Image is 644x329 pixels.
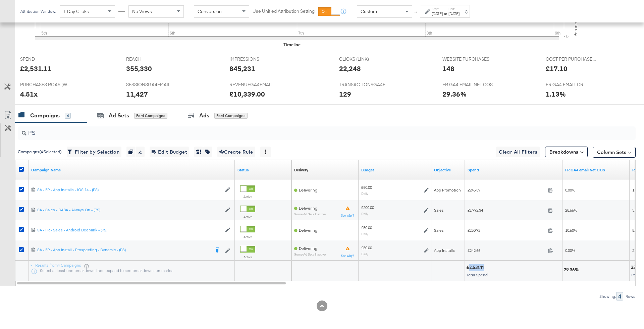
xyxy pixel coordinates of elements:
[198,8,222,14] span: Conversion
[253,8,316,14] label: Use Unified Attribution Setting:
[299,246,317,251] span: Delivering
[434,187,461,193] span: App Promotion
[20,56,70,62] span: SPEND
[632,228,641,233] span: 8,337
[442,56,493,62] span: WEBSITE PURCHASES
[20,81,70,88] span: PURCHASES ROAS (WEBSITE EVENTS)
[448,11,460,16] div: [DATE]
[20,9,56,14] div: Attribution Window:
[442,64,454,73] div: 148
[240,215,255,219] label: Active
[229,56,280,62] span: IMPRESSIONS
[565,228,577,233] span: 10.60%
[219,148,253,156] span: Create Rule
[361,191,368,196] sub: Daily
[37,247,210,254] a: SA - FR - App Install - Prospecting - Dynamic - (PS)
[37,187,222,193] div: SA - FR - App installs - iOS 14 - (PS)
[546,89,566,99] div: 1.13%
[632,248,643,253] span: 21,715
[593,147,636,158] button: Column Sets
[214,113,248,119] div: for 4 Campaigns
[434,167,462,173] a: Your campaign's objective.
[37,227,222,233] a: SA - FR - Sales - Android Deeplink - (PS)
[229,64,255,73] div: 845,231
[126,64,152,73] div: 355,330
[565,167,627,173] a: FR GA4 Net COS
[20,89,38,99] div: 4.51x
[294,253,326,256] sub: Some Ad Sets Inactive
[339,81,389,88] span: TRANSACTIONSGA4EMAIL
[468,167,560,173] a: The total amount spent to date.
[468,208,545,213] span: £1,792.34
[434,248,455,253] span: App Installs
[361,232,368,236] sub: Daily
[294,212,326,216] sub: Some Ad Sets Inactive
[299,228,317,233] span: Delivering
[294,167,308,173] a: Reflects the ability of your Ad Campaign to achieve delivery based on ad states, schedule and bud...
[565,208,577,213] span: 28.66%
[434,228,444,233] span: Sales
[632,187,643,193] span: 11,932
[361,205,374,210] div: £200.00
[63,8,89,14] span: 1 Day Clicks
[37,247,210,253] div: SA - FR - App Install - Prospecting - Dynamic - (PS)
[18,149,62,155] div: Campaigns ( 4 Selected)
[240,255,255,259] label: Active
[132,8,152,14] span: No Views
[499,148,537,156] span: Clear All Filters
[126,81,176,88] span: SESSIONSGA4EMAIL
[134,113,167,119] div: for 4 Campaigns
[448,7,460,11] label: End:
[432,7,443,11] label: Start:
[468,228,545,233] span: £250.72
[237,167,289,173] a: Shows the current state of your Ad Campaign.
[361,167,429,173] a: The maximum amount you're willing to spend on your ads, on average each day or over the lifetime ...
[564,267,581,273] div: 29.36%
[299,187,317,193] span: Delivering
[31,167,232,173] a: Your campaign name.
[361,212,368,216] sub: Daily
[65,113,71,119] div: 4
[361,245,372,251] div: £50.00
[442,81,493,88] span: FR GA4 EMAIL NET COS
[69,148,119,156] span: Filter by Selection
[361,225,372,230] div: £50.00
[616,292,623,300] div: 4
[217,147,255,157] button: Create Rule
[546,56,596,62] span: COST PER PURCHASE (WEBSITE EVENTS)
[150,147,189,157] button: Edit Budget
[199,112,209,119] div: Ads
[20,64,52,73] div: £2,531.11
[467,272,488,277] span: Total Spend
[109,112,129,119] div: Ad Sets
[565,248,575,253] span: 0.00%
[229,89,265,99] div: £10,339.00
[432,11,443,16] div: [DATE]
[631,272,644,277] span: People
[339,64,361,73] div: 22,248
[565,187,575,193] span: 0.00%
[30,112,60,119] div: Campaigns
[434,208,444,213] span: Sales
[37,207,222,213] a: SA - Sales - DABA - Always On - (PS)
[599,294,616,299] div: Showing:
[361,252,368,256] sub: Daily
[573,20,579,37] text: Percent
[361,185,372,190] div: £50.00
[413,11,419,14] span: ↑
[126,89,148,99] div: 11,427
[468,248,545,253] span: £242.66
[240,195,255,199] label: Active
[339,89,351,99] div: 129
[443,11,448,16] strong: to
[545,147,588,157] button: Breakdowns
[361,8,377,14] span: Custom
[299,206,317,211] span: Delivering
[152,148,187,156] span: Edit Budget
[37,207,222,213] div: SA - Sales - DABA - Always On - (PS)
[283,42,301,48] div: Timeline
[126,56,176,62] span: REACH
[546,81,596,88] span: FR GA4 EMAIL CR
[466,264,486,271] div: £2,531.11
